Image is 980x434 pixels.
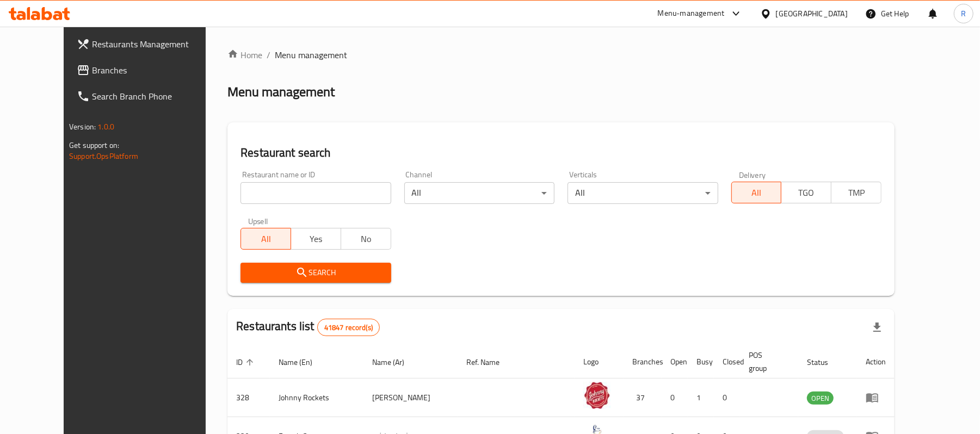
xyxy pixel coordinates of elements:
[92,90,219,103] span: Search Branch Phone
[807,356,842,369] span: Status
[857,345,895,379] th: Action
[866,391,886,404] div: Menu
[404,182,554,204] div: All
[714,379,740,417] td: 0
[624,345,662,379] th: Branches
[346,231,387,247] span: No
[341,228,391,250] button: No
[69,120,96,134] span: Version:
[295,231,337,247] span: Yes
[363,379,458,417] td: [PERSON_NAME]
[662,379,688,417] td: 0
[267,48,270,61] li: /
[241,263,391,283] button: Search
[568,182,718,204] div: All
[236,356,257,369] span: ID
[236,318,380,336] h2: Restaurants list
[245,231,287,247] span: All
[372,356,418,369] span: Name (Ar)
[248,217,268,225] label: Upsell
[688,379,714,417] td: 1
[317,319,380,336] div: Total records count
[961,8,966,20] span: R
[227,83,335,101] h2: Menu management
[68,57,227,83] a: Branches
[227,48,895,61] nav: breadcrumb
[781,182,831,203] button: TGO
[662,345,688,379] th: Open
[275,48,347,61] span: Menu management
[69,138,119,152] span: Get support on:
[318,323,379,333] span: 41847 record(s)
[68,31,227,57] a: Restaurants Management
[249,266,382,280] span: Search
[714,345,740,379] th: Closed
[241,145,882,161] h2: Restaurant search
[68,83,227,109] a: Search Branch Phone
[291,228,341,250] button: Yes
[736,185,778,201] span: All
[583,382,611,409] img: Johnny Rockets
[831,182,882,203] button: TMP
[270,379,363,417] td: Johnny Rockets
[97,120,114,134] span: 1.0.0
[575,345,624,379] th: Logo
[739,171,766,178] label: Delivery
[864,314,890,340] div: Export file
[279,356,326,369] span: Name (En)
[624,379,662,417] td: 37
[92,38,219,51] span: Restaurants Management
[807,392,834,405] div: OPEN
[749,349,785,375] span: POS group
[786,185,827,201] span: TGO
[836,185,877,201] span: TMP
[92,64,219,77] span: Branches
[467,356,514,369] span: Ref. Name
[658,7,725,20] div: Menu-management
[69,149,138,163] a: Support.OpsPlatform
[807,392,834,405] span: OPEN
[241,182,391,204] input: Search for restaurant name or ID..
[688,345,714,379] th: Busy
[227,379,270,417] td: 328
[227,48,262,61] a: Home
[731,182,782,203] button: All
[241,228,291,250] button: All
[776,8,848,20] div: [GEOGRAPHIC_DATA]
